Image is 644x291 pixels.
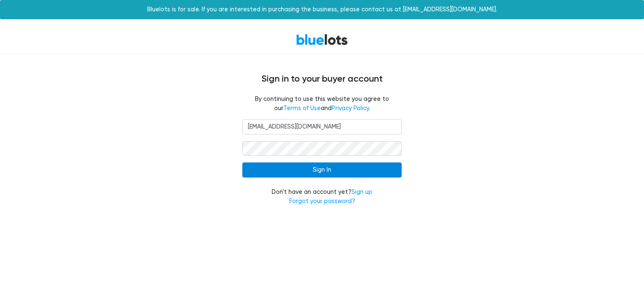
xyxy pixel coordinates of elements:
[351,188,372,196] a: Sign up
[283,105,321,112] a: Terms of Use
[296,33,348,46] a: BlueLots
[242,95,402,113] fieldset: By continuing to use this website you agree to our and .
[242,188,402,206] div: Don't have an account yet?
[242,162,402,178] input: Sign In
[289,198,355,205] a: Forgot your password?
[242,119,402,134] input: Email
[332,105,369,112] a: Privacy Policy
[70,74,574,85] h4: Sign in to your buyer account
